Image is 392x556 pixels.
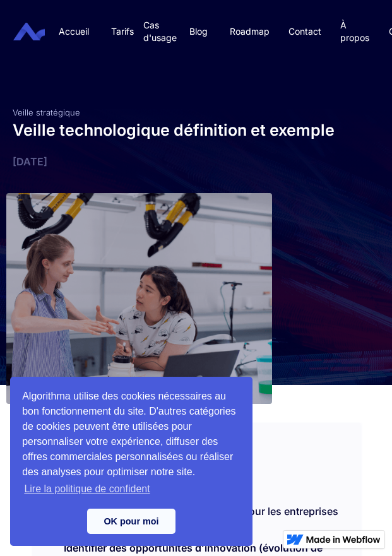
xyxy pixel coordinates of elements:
[102,13,143,50] a: Tarifs
[279,13,331,50] a: Contact
[220,13,279,50] a: Roadmap
[177,13,220,50] a: Blog
[16,23,45,40] a: home
[143,19,177,44] div: Cas d'usage
[306,536,381,543] img: Made in Webflow
[22,389,241,499] span: Algorithma utilise des cookies nécessaires au bon fonctionnement du site. D'autres catégories de ...
[13,107,386,117] div: Veille stratégique
[13,155,386,168] div: [DATE]
[46,13,102,50] a: Accueil
[87,509,175,534] a: dismiss cookie message
[10,377,252,546] div: cookieconsent
[13,117,386,143] h1: Veille technologique définition et exemple
[22,480,152,499] a: learn more about cookies
[331,6,379,57] a: À propos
